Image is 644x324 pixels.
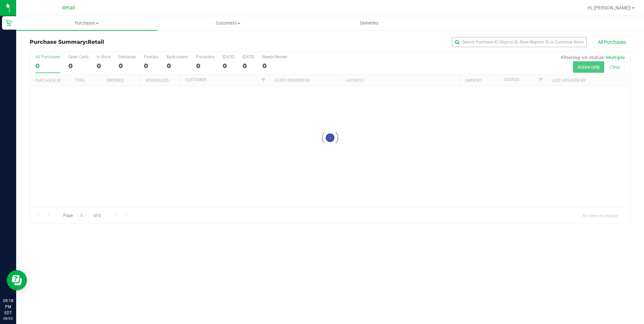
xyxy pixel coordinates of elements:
p: 08/23 [3,316,13,321]
span: Deliveries [351,20,388,26]
a: Customers [157,16,298,30]
iframe: Resource center [7,270,27,290]
a: Purchases [16,16,157,30]
span: Retail [88,39,104,45]
h3: Purchase Summary: [30,39,230,45]
p: 09:18 PM EDT [3,298,13,316]
span: Purchases [16,20,157,26]
input: Search Purchase ID, Original ID, State Registry ID or Customer Name... [452,37,587,47]
a: Deliveries [299,16,440,30]
span: Customers [158,20,298,26]
inline-svg: Retail [5,20,12,26]
span: Hi, [PERSON_NAME]! [587,5,631,10]
span: Retail [62,5,75,11]
button: All Purchases [593,36,631,48]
